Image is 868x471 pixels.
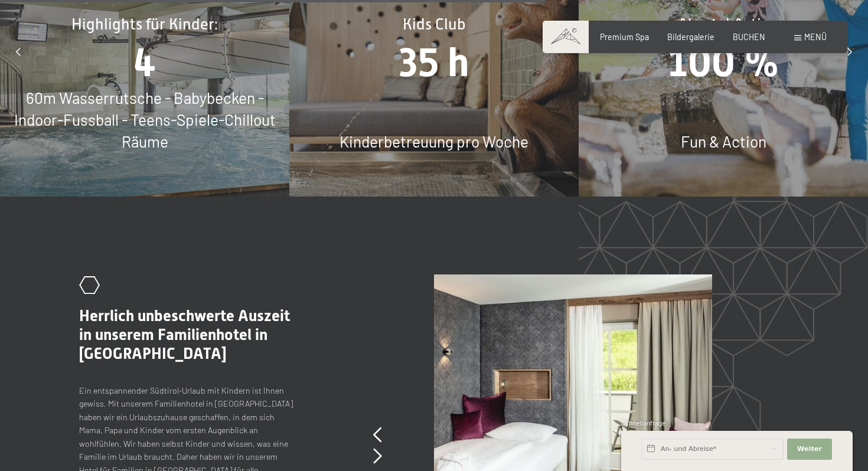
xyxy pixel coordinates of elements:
[340,132,528,151] span: Kinderbetreuung pro Woche
[79,307,290,362] span: Herrlich unbeschwerte Auszeit in unserem Familienhotel in [GEOGRAPHIC_DATA]
[804,32,827,42] span: Menü
[667,32,714,42] a: Bildergalerie
[14,89,276,151] span: 60m Wasserrutsche - Babybecken - Indoor-Fussball - Teens-Spiele-Chillout Räume
[668,39,779,85] span: 100 %
[403,15,466,33] span: Kids Club
[399,39,469,85] span: 35 h
[787,439,832,460] button: Weiter
[133,39,156,85] span: 4
[797,444,822,454] span: Weiter
[678,15,769,33] span: Ahrntal Activ
[600,32,649,42] a: Premium Spa
[71,15,218,33] span: Highlights für Kinder:
[621,419,665,427] span: Schnellanfrage
[681,132,766,151] span: Fun & Action
[733,32,765,42] a: BUCHEN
